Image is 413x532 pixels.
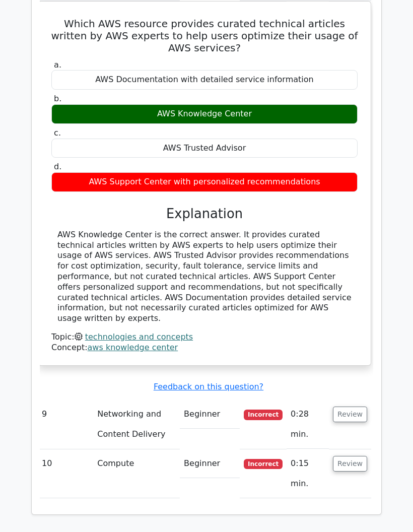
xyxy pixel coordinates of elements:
[51,104,358,124] div: AWS Knowledge Center
[244,410,283,420] span: Incorrect
[333,456,367,472] button: Review
[93,400,180,449] td: Networking and Content Delivery
[93,449,180,498] td: Compute
[51,332,358,343] div: Topic:
[54,162,61,171] span: d.
[51,70,358,90] div: AWS Documentation with detailed service information
[57,206,352,222] h3: Explanation
[287,449,329,498] td: 0:15 min.
[54,94,61,103] span: b.
[180,449,240,478] td: Beginner
[85,332,193,342] a: technologies and concepts
[333,407,367,422] button: Review
[244,459,283,469] span: Incorrect
[50,18,359,54] h5: Which AWS resource provides curated technical articles written by AWS experts to help users optim...
[54,60,61,70] span: a.
[57,230,352,324] div: AWS Knowledge Center is the correct answer. It provides curated technical articles written by AWS...
[38,449,93,498] td: 10
[51,172,358,192] div: AWS Support Center with personalized recommendations
[154,382,263,391] a: Feedback on this question?
[287,400,329,449] td: 0:28 min.
[38,400,93,449] td: 9
[54,128,61,138] span: c.
[88,343,178,352] a: aws knowledge center
[51,343,358,353] div: Concept:
[180,400,240,429] td: Beginner
[51,139,358,158] div: AWS Trusted Advisor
